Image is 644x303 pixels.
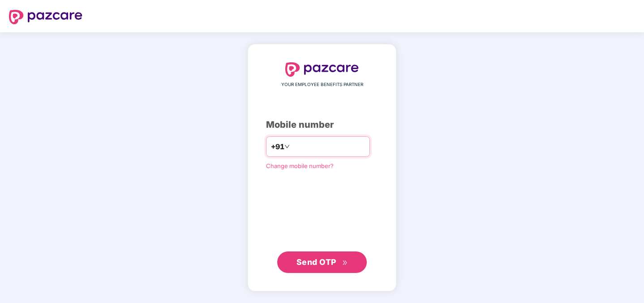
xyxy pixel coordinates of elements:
div: Mobile number [266,118,378,132]
img: logo [285,62,359,77]
button: Send OTPdouble-right [277,251,367,273]
span: +91 [271,141,284,152]
span: down [284,144,290,149]
span: Send OTP [296,257,336,267]
span: double-right [342,260,348,266]
a: Change mobile number? [266,162,334,169]
img: logo [9,10,82,24]
span: YOUR EMPLOYEE BENEFITS PARTNER [281,81,363,88]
